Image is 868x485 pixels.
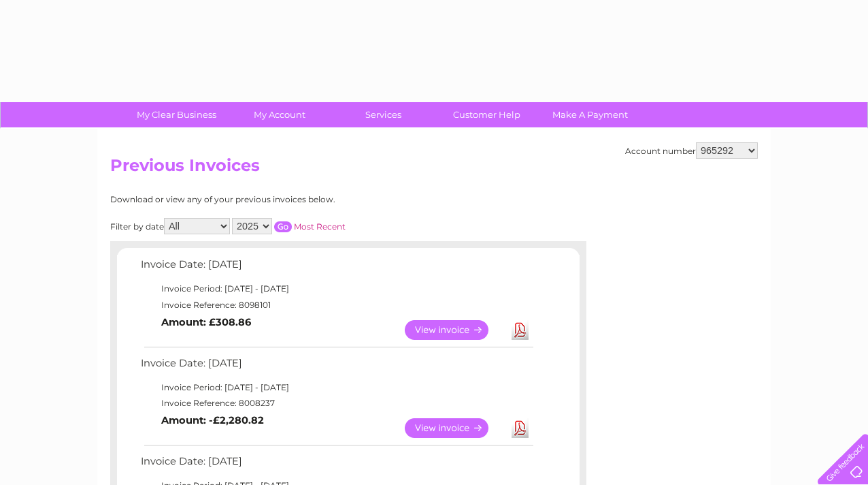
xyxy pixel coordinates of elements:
[110,195,467,204] div: Download or view any of your previous invoices below.
[110,156,758,182] h2: Previous Invoices
[405,320,505,340] a: View
[327,102,439,127] a: Services
[431,102,543,127] a: Customer Help
[137,297,535,313] td: Invoice Reference: 8098101
[137,395,535,411] td: Invoice Reference: 8008237
[161,414,264,426] b: Amount: -£2,280.82
[625,142,758,159] div: Account number
[137,255,535,281] td: Invoice Date: [DATE]
[137,281,535,297] td: Invoice Period: [DATE] - [DATE]
[294,221,346,232] a: Most Recent
[137,379,535,396] td: Invoice Period: [DATE] - [DATE]
[137,354,535,379] td: Invoice Date: [DATE]
[405,418,505,438] a: View
[161,316,251,328] b: Amount: £308.86
[224,102,336,127] a: My Account
[110,218,467,234] div: Filter by date
[512,418,529,438] a: Download
[534,102,646,127] a: Make A Payment
[512,320,529,340] a: Download
[137,452,535,478] td: Invoice Date: [DATE]
[120,102,233,127] a: My Clear Business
